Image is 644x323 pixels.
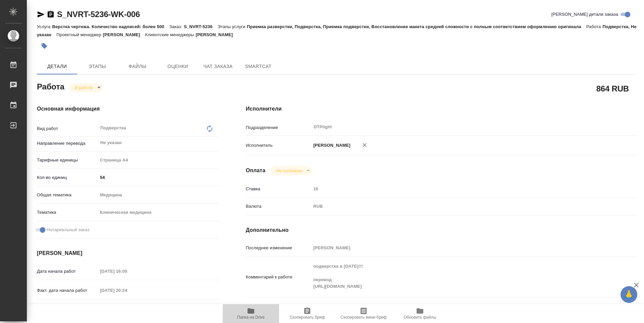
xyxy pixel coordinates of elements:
[242,62,274,71] span: SmartCat
[103,32,145,37] p: [PERSON_NAME]
[340,315,386,320] span: Скопировать мини-бриф
[392,304,448,323] button: Обновить файлы
[218,24,247,29] p: Этапы услуги
[246,105,637,113] h4: Исполнители
[246,124,311,131] p: Подразделение
[121,62,154,71] span: Файлы
[404,315,436,320] span: Обновить файлы
[551,11,618,18] span: [PERSON_NAME] детали заказа
[37,157,98,164] p: Тарифные единицы
[37,24,52,29] p: Услуга
[335,304,392,323] button: Скопировать мини-бриф
[73,85,95,90] button: В работе
[37,209,98,216] p: Тематика
[246,274,311,280] p: Комментарий к работе
[37,249,219,257] h4: [PERSON_NAME]
[98,207,219,218] div: Клиническая медицина
[311,201,604,212] div: RUB
[274,168,304,174] button: Не оплачена
[246,186,311,192] p: Ставка
[98,303,156,313] input: Пустое поле
[57,10,140,19] a: S_NVRT-5236-WK-006
[223,304,279,323] button: Папка на Drive
[289,315,325,320] span: Скопировать бриф
[37,287,98,294] p: Факт. дата начала работ
[246,226,637,234] h4: Дополнительно
[184,24,217,29] p: S_NVRT-5236
[202,62,234,71] span: Чат заказа
[279,304,335,323] button: Скопировать бриф
[37,268,98,275] p: Дата начала работ
[311,261,604,292] textarea: подверстка в [DATE]!!! перевод [URL][DOMAIN_NAME]
[37,192,98,198] p: Общая тематика
[311,243,604,253] input: Пустое поле
[357,138,372,152] button: Удалить исполнителя
[596,83,629,94] h2: 864 RUB
[271,166,312,175] div: В работе
[81,62,113,71] span: Этапы
[37,10,45,18] button: Скопировать ссылку для ЯМессенджера
[37,140,98,147] p: Направление перевода
[623,287,635,302] span: 🙏
[37,174,98,181] p: Кол-во единиц
[52,24,169,29] p: Верстка чертежа. Количество надписей: более 500
[311,301,604,313] textarea: /Clients/Novartos_Pharma/Orders/S_NVRT-5236/DTP/S_NVRT-5236-WK-006
[37,105,219,113] h4: Основная информация
[237,315,265,320] span: Папка на Drive
[41,62,73,71] span: Детали
[246,142,311,149] p: Исполнитель
[162,62,194,71] span: Оценки
[246,245,311,251] p: Последнее изменение
[98,173,219,182] input: ✎ Введи что-нибудь
[145,32,196,37] p: Клиентские менеджеры
[586,24,603,29] p: Работа
[98,189,219,201] div: Медицина
[247,24,586,29] p: Приемка разверстки, Подверстка, Приемка подверстки, Восстановление макета средней сложности с пол...
[311,142,351,149] p: [PERSON_NAME]
[47,10,55,18] button: Скопировать ссылку
[621,286,637,303] button: 🙏
[98,154,219,166] div: Страница А4
[98,285,156,295] input: Пустое поле
[246,167,266,175] h4: Оплата
[37,125,98,132] p: Вид работ
[311,184,604,194] input: Пустое поле
[246,203,311,210] p: Валюта
[47,227,89,233] span: Нотариальный заказ
[98,266,156,276] input: Пустое поле
[56,32,103,37] p: Проектный менеджер
[196,32,238,37] p: [PERSON_NAME]
[169,24,184,29] p: Заказ:
[69,83,103,92] div: В работе
[37,39,52,53] button: Добавить тэг
[37,80,64,92] h2: Работа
